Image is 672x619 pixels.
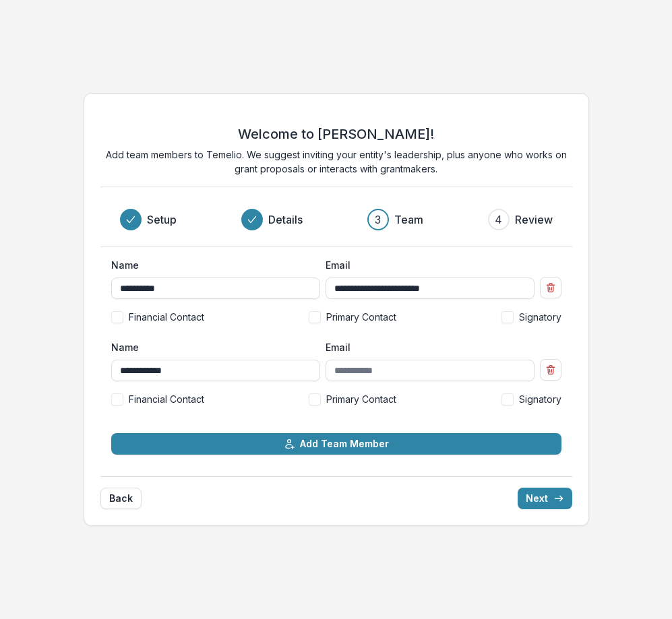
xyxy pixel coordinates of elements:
[120,209,553,230] div: Progress
[326,310,396,324] span: Primary Contact
[519,392,561,406] span: Signatory
[540,359,561,381] button: Remove team member
[375,211,381,228] div: 3
[238,126,434,142] h2: Welcome to [PERSON_NAME]!
[100,488,142,509] button: Back
[540,277,561,298] button: Remove team member
[268,211,303,228] h3: Details
[326,340,526,354] label: Email
[326,258,526,272] label: Email
[129,392,204,406] span: Financial Contact
[111,258,312,272] label: Name
[495,211,502,228] div: 4
[147,211,177,228] h3: Setup
[326,392,396,406] span: Primary Contact
[129,310,204,324] span: Financial Contact
[515,211,553,228] h3: Review
[519,310,561,324] span: Signatory
[394,211,423,228] h3: Team
[100,148,572,176] p: Add team members to Temelio. We suggest inviting your entity's leadership, plus anyone who works ...
[518,488,572,509] button: Next
[111,433,561,455] button: Add Team Member
[111,340,312,354] label: Name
